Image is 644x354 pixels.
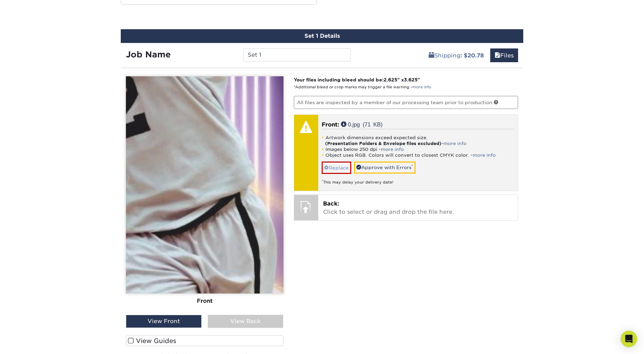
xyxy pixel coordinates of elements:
[322,152,515,158] li: Object uses RGB. Colors will convert to closest CMYK color. -
[323,200,513,216] p: Click to select or drag and drop the file here.
[243,48,350,62] input: Enter a job name
[322,162,351,174] a: Replace
[341,121,383,127] a: 0.jpg (71 KB)
[460,52,484,59] b: : $20.78
[121,29,523,43] div: Set 1 Details
[322,146,515,152] li: Images below 250 dpi -
[323,200,339,207] span: Back:
[354,162,416,173] a: Approve with Errors*
[126,335,283,346] label: View Guides
[495,52,500,59] span: files
[322,174,515,185] div: This may delay your delivery date!
[473,153,496,158] a: more info
[412,85,431,89] a: more info
[126,315,202,328] div: View Front
[404,77,418,82] span: 3.625
[208,315,283,328] div: View Back
[126,49,171,59] strong: Job Name
[294,85,431,89] small: *Additional bleed or crop marks may trigger a file warning –
[384,77,397,82] span: 2.625
[429,52,434,59] span: shipping
[294,77,420,82] strong: Your files including bleed should be: " x "
[325,141,441,146] strong: (Presentation Folders & Envelope files excluded)
[424,48,489,62] a: Shipping: $20.78
[443,141,466,146] a: more info
[621,331,637,347] div: Open Intercom Messenger
[322,121,339,128] span: Front:
[322,135,515,146] li: Artwork dimensions exceed expected size. -
[126,294,283,309] div: Front
[294,96,518,109] p: All files are inspected by a member of our processing team prior to production.
[490,48,518,62] a: Files
[381,147,404,152] a: more info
